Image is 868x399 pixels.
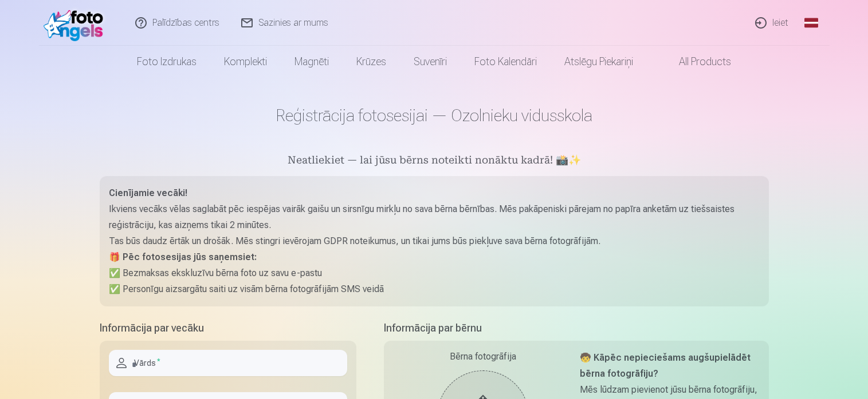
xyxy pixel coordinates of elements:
strong: Cienījamie vecāki! [109,187,187,198]
p: ✅ Bezmaksas ekskluzīvu bērna foto uz savu e-pastu [109,265,760,281]
p: Tas būs daudz ērtāk un drošāk. Mēs stingri ievērojam GDPR noteikumus, un tikai jums būs piekļuve ... [109,233,760,249]
img: /fa1 [44,5,109,41]
a: Krūzes [343,46,400,78]
a: Atslēgu piekariņi [551,46,647,78]
h5: Informācija par bērnu [384,320,769,336]
p: Ikviens vecāks vēlas saglabāt pēc iespējas vairāk gaišu un sirsnīgu mirkļu no sava bērna bērnības... [109,201,760,233]
h5: Neatliekiet — lai jūsu bērns noteikti nonāktu kadrā! 📸✨ [100,153,769,169]
p: ✅ Personīgu aizsargātu saiti uz visām bērna fotogrāfijām SMS veidā [109,281,760,297]
h5: Informācija par vecāku [100,320,356,336]
a: All products [647,46,745,78]
strong: 🧒 Kāpēc nepieciešams augšupielādēt bērna fotogrāfiju? [580,352,751,379]
a: Foto izdrukas [123,46,210,78]
a: Komplekti [210,46,281,78]
a: Suvenīri [400,46,461,78]
a: Magnēti [281,46,343,78]
h1: Reģistrācija fotosesijai — Ozolnieku vidusskola [100,105,769,126]
strong: 🎁 Pēc fotosesijas jūs saņemsiet: [109,252,257,262]
a: Foto kalendāri [461,46,551,78]
div: Bērna fotogrāfija [393,350,573,364]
